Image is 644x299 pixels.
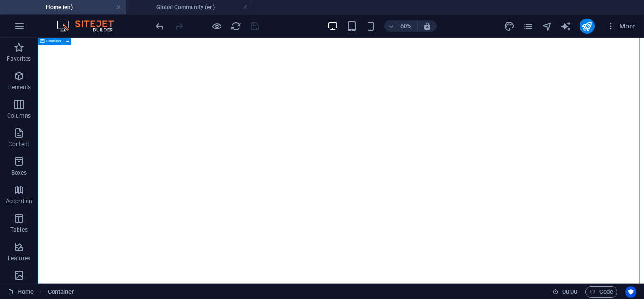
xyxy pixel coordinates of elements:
button: Usercentrics [625,286,636,298]
i: Undo: Change image (Ctrl+Z) [155,21,166,32]
i: Design (Ctrl+Alt+Y) [504,21,515,32]
button: undo [154,20,166,32]
span: 00 00 [562,286,577,298]
button: text_generator [561,20,572,32]
button: pages [523,20,534,32]
span: More [606,21,636,31]
p: Features [8,254,30,262]
i: AI Writer [561,21,571,32]
button: publish [580,19,595,34]
button: design [504,20,515,32]
p: Images [9,283,29,290]
button: reload [230,20,241,32]
i: Reload page [230,21,241,32]
span: Container [46,40,61,43]
i: On resize automatically adjust zoom level to fit chosen device. [423,22,432,30]
button: Code [585,286,617,298]
i: Publish [581,21,592,32]
i: Pages (Ctrl+Alt+S) [523,21,534,32]
p: Tables [10,226,28,234]
span: Click to select. Double-click to edit [48,286,74,298]
span: Code [589,286,613,298]
h4: Global Community (en) [126,2,252,12]
button: More [602,19,640,34]
p: Accordion [6,197,32,205]
span: : [569,288,570,295]
img: Editor Logo [55,20,126,32]
p: Elements [7,84,31,91]
h6: Session time [552,286,578,298]
h6: 60% [398,20,414,32]
p: Columns [7,112,31,120]
a: Click to cancel selection. Double-click to open Pages [8,286,34,298]
nav: breadcrumb [48,286,74,298]
button: 60% [384,20,418,32]
p: Content [9,140,29,148]
p: Boxes [11,169,27,177]
p: Favorites [7,55,31,63]
button: navigator [542,20,553,32]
